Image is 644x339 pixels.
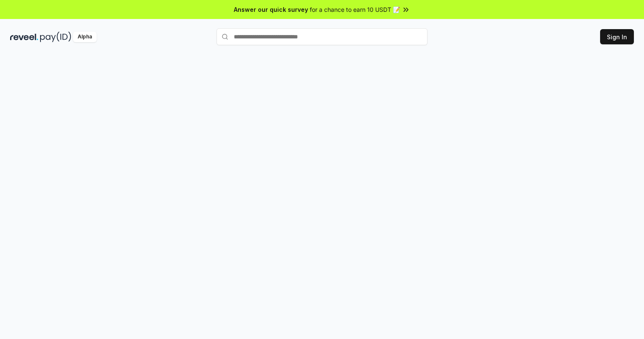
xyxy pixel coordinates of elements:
img: pay_id [40,32,71,42]
span: for a chance to earn 10 USDT 📝 [310,5,400,14]
button: Sign In [600,29,634,44]
span: Answer our quick survey [234,5,308,14]
div: Alpha [73,32,97,42]
img: reveel_dark [10,32,38,42]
